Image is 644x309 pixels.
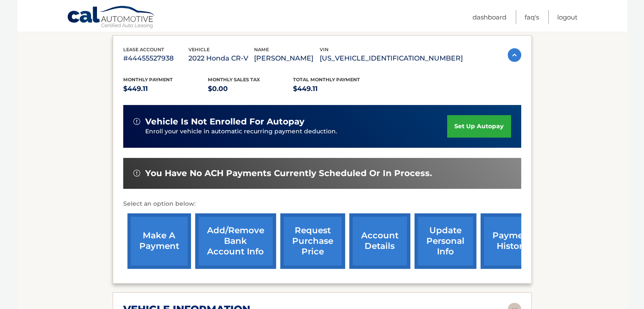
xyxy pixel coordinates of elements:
[525,10,539,24] a: FAQ's
[145,116,304,127] span: vehicle is not enrolled for autopay
[473,10,506,24] a: Dashboard
[133,118,140,125] img: alert-white.svg
[67,6,156,30] a: Cal Automotive
[481,213,544,269] a: payment history
[557,10,578,24] a: Logout
[293,77,360,83] span: Total Monthly Payment
[145,127,448,136] p: Enroll your vehicle in automatic recurring payment deduction.
[320,52,463,64] p: [US_VEHICLE_IDENTIFICATION_NUMBER]
[349,213,410,269] a: account details
[447,115,511,138] a: set up autopay
[188,52,254,64] p: 2022 Honda CR-V
[280,213,345,269] a: request purchase price
[145,168,432,179] span: You have no ACH payments currently scheduled or in process.
[133,170,140,177] img: alert-white.svg
[123,47,164,52] span: lease account
[123,199,521,209] p: Select an option below:
[123,77,173,83] span: Monthly Payment
[508,48,521,62] img: accordion-active.svg
[127,213,191,269] a: make a payment
[254,52,320,64] p: [PERSON_NAME]
[208,77,260,83] span: Monthly sales Tax
[293,83,378,95] p: $449.11
[254,47,269,52] span: name
[208,83,293,95] p: $0.00
[320,47,329,52] span: vin
[188,47,210,52] span: vehicle
[195,213,276,269] a: Add/Remove bank account info
[123,83,208,95] p: $449.11
[415,213,476,269] a: update personal info
[123,52,189,64] p: #44455527938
